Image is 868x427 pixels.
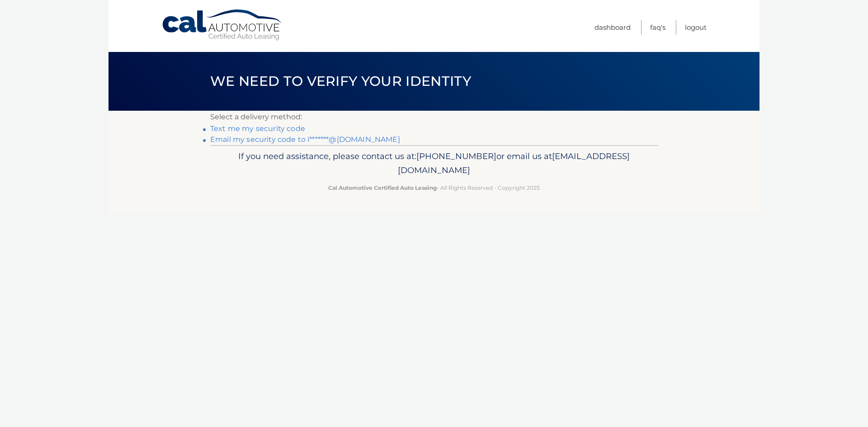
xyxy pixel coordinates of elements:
[161,9,283,41] a: Cal Automotive
[210,111,658,123] p: Select a delivery method:
[650,20,665,35] a: FAQ's
[210,135,400,144] a: Email my security code to i*******@[DOMAIN_NAME]
[594,20,631,35] a: Dashboard
[210,73,471,89] span: We need to verify your identity
[210,124,305,133] a: Text me my security code
[328,184,437,191] strong: Cal Automotive Certified Auto Leasing
[216,183,652,192] p: - All Rights Reserved - Copyright 2025
[685,20,707,35] a: Logout
[416,151,496,161] span: [PHONE_NUMBER]
[216,149,652,178] p: If you need assistance, please contact us at: or email us at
